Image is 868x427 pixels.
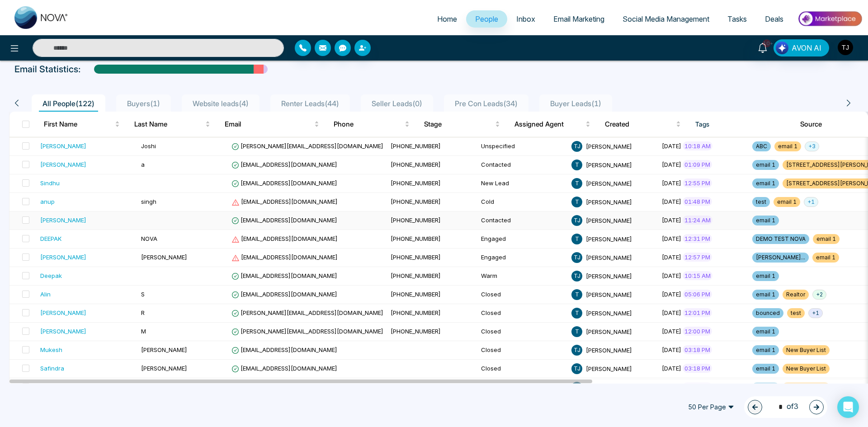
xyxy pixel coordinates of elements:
span: NOVA [141,235,157,242]
p: Email Statistics: [14,62,80,76]
span: [PHONE_NUMBER] [391,272,441,279]
span: T J [571,345,582,356]
span: Stage [424,119,493,130]
span: [PERSON_NAME] [586,235,632,242]
span: of 3 [773,401,798,413]
span: 12:55 PM [683,178,712,188]
span: 12:57 PM [683,253,712,262]
span: [EMAIL_ADDRESS][DOMAIN_NAME] [231,272,337,279]
span: [PERSON_NAME][EMAIL_ADDRESS][DOMAIN_NAME] [231,142,383,150]
span: S [141,291,145,298]
span: [DATE] [662,142,681,150]
td: Contacted [477,211,568,230]
span: T [571,308,582,319]
span: [EMAIL_ADDRESS][DOMAIN_NAME] [231,253,338,261]
span: [PERSON_NAME] [586,309,632,316]
a: Tasks [718,10,756,28]
span: [PERSON_NAME] [586,328,632,335]
span: Seller Leads ( 0 ) [368,99,426,108]
span: [EMAIL_ADDRESS][DOMAIN_NAME] [231,179,337,187]
th: Phone [326,112,417,137]
span: R [141,309,145,316]
span: Tasks [727,14,747,23]
span: Last Name [134,119,203,130]
span: a [141,161,145,168]
span: Realtor [783,290,809,300]
span: All People ( 122 ) [39,99,98,108]
span: [PERSON_NAME] [586,142,632,150]
span: Home [437,14,457,23]
span: test [752,197,770,207]
span: 03:18 PM [683,364,712,373]
span: + 1 [804,197,818,207]
span: T J [571,141,582,152]
th: Email [217,112,326,137]
span: [PHONE_NUMBER] [391,309,441,316]
span: [PHONE_NUMBER] [391,198,441,205]
span: singh [141,198,156,205]
span: T [571,326,582,337]
div: [PERSON_NAME] [40,327,86,336]
td: Closed [477,360,568,378]
span: email 1 [752,364,779,374]
span: [EMAIL_ADDRESS][DOMAIN_NAME] [231,291,337,298]
th: Stage [417,112,507,137]
span: 01:09 PM [683,160,712,169]
span: [PERSON_NAME][EMAIL_ADDRESS][DOMAIN_NAME] [231,328,383,335]
a: 10+ [752,39,774,55]
span: [PERSON_NAME]... [752,253,809,263]
span: [PHONE_NUMBER] [391,216,441,224]
span: email 1 [752,345,779,355]
td: Engaged [477,249,568,267]
span: [EMAIL_ADDRESS][DOMAIN_NAME] [231,216,337,224]
span: email 1 [752,160,779,170]
span: [PERSON_NAME] [586,179,632,187]
span: T J [571,215,582,226]
span: [DATE] [662,235,681,242]
img: Nova CRM Logo [14,6,69,29]
span: New Buyer List [783,364,830,374]
td: Closed [477,304,568,323]
span: [DATE] [662,365,681,372]
span: [PHONE_NUMBER] [391,142,441,150]
div: [PERSON_NAME] [40,160,86,169]
div: Safindra [40,364,64,373]
td: Closed [477,286,568,304]
span: [EMAIL_ADDRESS][DOMAIN_NAME] [231,198,338,205]
span: AVON AI [792,42,821,53]
span: email 1 [774,141,801,151]
span: [PERSON_NAME] [586,291,632,298]
td: Engaged [477,230,568,249]
span: + 3 [805,141,819,151]
span: [PHONE_NUMBER] [391,161,441,168]
span: Deals [765,14,783,23]
img: User Avatar [838,40,853,55]
span: email 1 [752,271,779,281]
span: [PHONE_NUMBER] [391,253,441,261]
span: DEMO TEST NOVA [752,234,809,244]
td: New Lead [477,174,568,193]
span: T J [571,271,582,282]
div: Mukesh [40,345,62,354]
a: Inbox [507,10,544,28]
span: bounced [752,308,783,318]
span: [DATE] [662,161,681,168]
td: Closed [477,341,568,360]
span: email 1 [752,290,779,300]
span: Phone [334,119,403,130]
span: [PERSON_NAME] [586,216,632,224]
span: [PERSON_NAME] [586,198,632,205]
span: [DATE] [662,179,681,187]
div: Sindhu [40,178,60,188]
div: [PERSON_NAME] [40,253,86,262]
th: Tags [688,112,793,137]
span: email 1 [813,234,840,244]
span: [PHONE_NUMBER] [391,328,441,335]
a: People [466,10,507,28]
span: [EMAIL_ADDRESS][DOMAIN_NAME] [231,235,338,242]
span: email 1 [752,178,779,188]
span: Pre Con Leads ( 34 ) [451,99,521,108]
span: + 1 [808,308,823,318]
a: Deals [756,10,793,28]
span: New Buyer List [783,345,830,355]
